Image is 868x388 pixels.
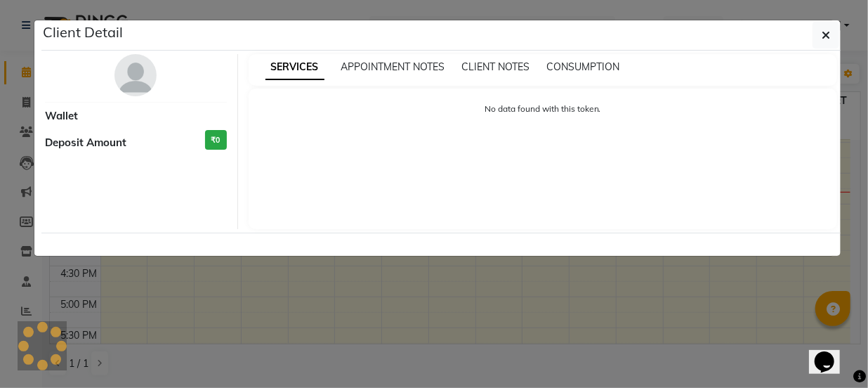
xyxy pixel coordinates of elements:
span: Deposit Amount [45,135,126,151]
span: CLIENT NOTES [462,60,530,73]
span: Wallet [45,108,78,124]
h3: ₹0 [205,130,227,150]
img: avatar [114,54,157,96]
p: No data found with this token. [263,103,824,115]
span: SERVICES [265,55,324,80]
iframe: chat widget [809,332,854,374]
span: APPOINTMENT NOTES [341,60,445,73]
span: CONSUMPTION [547,60,620,73]
h5: Client Detail [43,22,123,43]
